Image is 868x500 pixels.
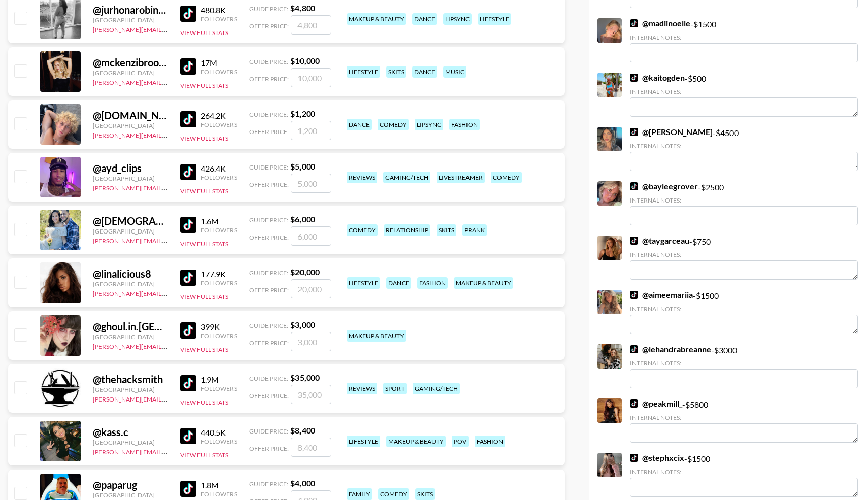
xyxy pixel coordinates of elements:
[291,68,331,87] input: 10,000
[290,214,315,224] strong: $ 6,000
[630,291,638,299] img: TikTok
[443,13,472,25] div: lipsync
[630,182,638,190] img: TikTok
[378,119,409,130] div: comedy
[415,488,435,500] div: skits
[249,445,289,452] span: Offer Price:
[630,399,638,408] img: TikTok
[249,22,289,30] span: Offer Price:
[386,436,446,447] div: makeup & beauty
[630,398,682,409] a: @peakmill_
[291,174,331,193] input: 5,000
[249,339,289,347] span: Offer Price:
[201,438,237,445] div: Followers
[290,3,315,13] strong: $ 4,800
[201,322,237,332] div: 399K
[415,119,443,130] div: lipsync
[249,216,288,224] span: Guide Price:
[412,66,437,78] div: dance
[386,66,406,78] div: skits
[630,181,698,191] a: @bayleegrover
[180,58,196,75] img: TikTok
[201,5,237,15] div: 480.8K
[290,320,315,329] strong: $ 3,000
[180,322,196,339] img: TikTok
[93,175,168,182] div: [GEOGRAPHIC_DATA]
[290,478,315,488] strong: $ 4,000
[291,385,331,404] input: 35,000
[93,268,168,280] div: @ linalicious8
[249,427,288,435] span: Guide Price:
[449,119,480,130] div: fashion
[291,15,331,35] input: 4,800
[630,88,858,95] div: Internal Notes:
[630,181,858,225] div: - $ 2500
[93,109,168,122] div: @ [DOMAIN_NAME][PERSON_NAME]
[249,5,288,13] span: Guide Price:
[93,16,168,24] div: [GEOGRAPHIC_DATA]
[630,19,638,27] img: TikTok
[630,468,858,476] div: Internal Notes:
[249,234,289,241] span: Offer Price:
[93,341,243,350] a: [PERSON_NAME][EMAIL_ADDRESS][DOMAIN_NAME]
[180,135,228,142] button: View Full Stats
[290,425,315,435] strong: $ 8,400
[291,332,331,351] input: 3,000
[201,490,237,498] div: Followers
[249,286,289,294] span: Offer Price:
[93,333,168,341] div: [GEOGRAPHIC_DATA]
[249,375,288,382] span: Guide Price:
[180,6,196,22] img: TikTok
[201,68,237,76] div: Followers
[93,69,168,77] div: [GEOGRAPHIC_DATA]
[93,439,168,446] div: [GEOGRAPHIC_DATA]
[630,127,858,171] div: - $ 4500
[630,196,858,204] div: Internal Notes:
[347,488,372,500] div: family
[93,122,168,129] div: [GEOGRAPHIC_DATA]
[180,398,228,406] button: View Full Stats
[347,172,377,183] div: reviews
[347,383,377,394] div: reviews
[386,277,411,289] div: dance
[93,393,243,403] a: [PERSON_NAME][EMAIL_ADDRESS][DOMAIN_NAME]
[630,251,858,258] div: Internal Notes:
[347,13,406,25] div: makeup & beauty
[93,162,168,175] div: @ ayd_clips
[630,237,638,245] img: TikTok
[630,359,858,367] div: Internal Notes:
[201,58,237,68] div: 17M
[93,446,243,456] a: [PERSON_NAME][EMAIL_ADDRESS][DOMAIN_NAME]
[93,373,168,386] div: @ thehacksmith
[630,127,713,137] a: @[PERSON_NAME]
[93,77,243,86] a: [PERSON_NAME][EMAIL_ADDRESS][DOMAIN_NAME]
[93,320,168,333] div: @ ghoul.in.[GEOGRAPHIC_DATA]
[201,163,237,174] div: 426.4K
[249,392,289,399] span: Offer Price:
[347,119,372,130] div: dance
[630,345,638,353] img: TikTok
[249,269,288,277] span: Guide Price:
[454,277,513,289] div: makeup & beauty
[249,480,288,488] span: Guide Price:
[452,436,469,447] div: pov
[180,428,196,444] img: TikTok
[347,436,380,447] div: lifestyle
[291,279,331,298] input: 20,000
[201,480,237,490] div: 1.8M
[201,216,237,226] div: 1.6M
[347,224,378,236] div: comedy
[290,373,320,382] strong: $ 35,000
[93,491,168,499] div: [GEOGRAPHIC_DATA]
[93,386,168,393] div: [GEOGRAPHIC_DATA]
[180,270,196,286] img: TikTok
[201,269,237,279] div: 177.9K
[630,290,858,334] div: - $ 1500
[180,111,196,127] img: TikTok
[290,109,315,118] strong: $ 1,200
[249,128,289,136] span: Offer Price:
[383,172,430,183] div: gaming/tech
[201,385,237,392] div: Followers
[630,73,858,117] div: - $ 500
[478,13,511,25] div: lifestyle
